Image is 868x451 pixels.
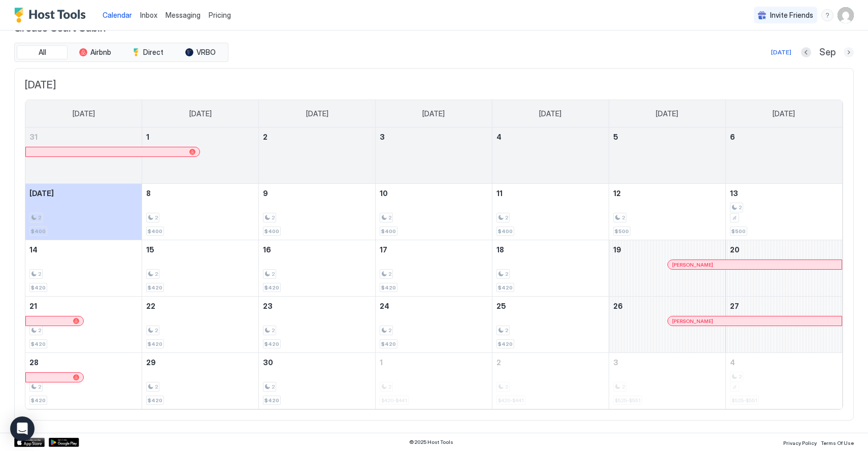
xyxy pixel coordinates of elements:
span: 6 [730,133,735,141]
span: 2 [38,214,41,221]
td: September 12, 2025 [609,184,725,240]
span: 2 [272,271,275,277]
td: October 1, 2025 [376,353,492,409]
td: September 25, 2025 [492,297,609,353]
a: September 11, 2025 [492,184,609,203]
td: September 7, 2025 [25,184,142,240]
span: [DATE] [189,109,212,118]
a: Google Play Store [49,438,79,447]
span: 12 [613,189,621,198]
span: $420 [381,341,396,347]
button: VRBO [175,45,226,59]
a: September 22, 2025 [142,297,258,315]
a: September 14, 2025 [25,240,142,259]
span: 2 [622,214,625,221]
a: Monday [179,100,222,127]
a: September 25, 2025 [492,297,609,315]
a: September 18, 2025 [492,240,609,259]
a: September 6, 2025 [726,127,842,146]
span: 16 [263,245,271,254]
span: 8 [146,189,151,198]
span: 2 [38,327,41,334]
a: Thursday [529,100,572,127]
span: 2 [388,327,391,334]
td: September 10, 2025 [376,184,492,240]
td: August 31, 2025 [25,127,142,184]
button: Previous month [801,47,811,57]
span: $420 [264,284,279,291]
td: September 8, 2025 [142,184,259,240]
span: 1 [146,133,149,141]
span: Invite Friends [770,11,813,20]
span: Terms Of Use [821,440,854,446]
span: 2 [155,383,158,390]
td: September 22, 2025 [142,297,259,353]
button: All [17,45,68,59]
span: 31 [29,133,38,141]
span: 25 [496,302,506,310]
a: September 4, 2025 [492,127,609,146]
td: September 16, 2025 [259,240,376,297]
span: 21 [29,302,37,310]
td: October 4, 2025 [725,353,842,409]
button: Airbnb [70,45,120,59]
td: September 17, 2025 [376,240,492,297]
a: Friday [646,100,688,127]
td: September 20, 2025 [725,240,842,297]
a: Inbox [140,10,157,20]
span: 20 [730,245,740,254]
a: September 9, 2025 [259,184,375,203]
span: 14 [29,245,38,254]
span: $400 [264,228,279,235]
span: $400 [381,228,396,235]
a: October 1, 2025 [376,353,492,372]
span: Airbnb [90,48,111,57]
a: App Store [14,438,45,447]
span: [DATE] [306,109,328,118]
span: 2 [388,271,391,277]
span: $420 [31,284,46,291]
a: September 19, 2025 [609,240,725,259]
span: 2 [505,214,508,221]
td: September 27, 2025 [725,297,842,353]
span: 23 [263,302,273,310]
span: Direct [143,48,163,57]
span: $400 [148,228,162,235]
div: User profile [838,7,854,23]
span: 27 [730,302,739,310]
span: 2 [272,383,275,390]
span: 24 [380,302,389,310]
td: September 23, 2025 [259,297,376,353]
span: 2 [505,327,508,334]
span: 19 [613,245,621,254]
div: [PERSON_NAME] [672,262,838,268]
span: 2 [496,358,501,367]
a: September 16, 2025 [259,240,375,259]
a: September 3, 2025 [376,127,492,146]
span: 18 [496,245,504,254]
a: September 8, 2025 [142,184,258,203]
div: [DATE] [771,48,791,57]
span: $400 [498,228,513,235]
td: September 30, 2025 [259,353,376,409]
button: [DATE] [770,46,793,58]
a: October 2, 2025 [492,353,609,372]
span: All [39,48,46,57]
span: 2 [38,383,41,390]
a: September 2, 2025 [259,127,375,146]
span: Messaging [165,11,201,19]
span: 17 [380,245,387,254]
td: September 26, 2025 [609,297,725,353]
span: $420 [148,284,162,291]
td: October 2, 2025 [492,353,609,409]
span: Calendar [103,11,132,19]
button: Next month [844,47,854,57]
td: September 11, 2025 [492,184,609,240]
span: $500 [615,228,629,235]
a: Terms Of Use [821,437,854,447]
span: 15 [146,245,154,254]
span: [DATE] [656,109,678,118]
span: 2 [505,271,508,277]
a: October 3, 2025 [609,353,725,372]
